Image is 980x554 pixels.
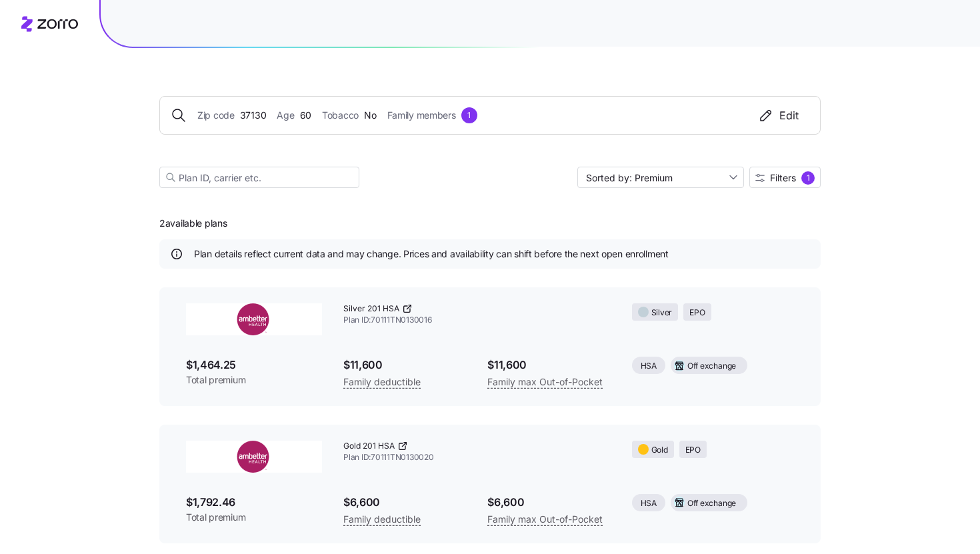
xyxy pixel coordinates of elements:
[461,107,477,123] div: 1
[186,357,322,373] span: $1,464.25
[387,108,456,123] span: Family members
[186,494,322,511] span: $1,792.46
[651,444,668,457] span: Gold
[194,247,669,261] span: Plan details reflect current data and may change. Prices and availability can shift before the ne...
[159,217,227,230] span: 2 available plans
[770,173,796,183] span: Filters
[240,108,267,123] span: 37130
[343,357,466,373] span: $11,600
[343,511,421,527] span: Family deductible
[186,373,322,387] span: Total premium
[487,494,610,511] span: $6,600
[687,360,736,373] span: Off exchange
[689,307,705,319] span: EPO
[300,108,311,123] span: 60
[343,303,399,315] span: Silver 201 HSA
[487,374,603,390] span: Family max Out-of-Pocket
[343,452,611,463] span: Plan ID: 70111TN0130020
[487,357,610,373] span: $11,600
[749,167,821,188] button: Filters1
[487,511,603,527] span: Family max Out-of-Pocket
[641,360,657,373] span: HSA
[687,497,736,510] span: Off exchange
[186,511,322,524] span: Total premium
[322,108,359,123] span: Tobacco
[685,444,701,457] span: EPO
[197,108,235,123] span: Zip code
[651,307,673,319] span: Silver
[758,107,799,123] div: Edit
[186,441,322,473] img: Ambetter
[343,494,466,511] span: $6,600
[364,108,376,123] span: No
[159,167,359,188] input: Plan ID, carrier etc.
[343,315,611,326] span: Plan ID: 70111TN0130016
[747,107,809,123] button: Edit
[343,441,395,452] span: Gold 201 HSA
[277,108,294,123] span: Age
[186,303,322,335] img: Ambetter
[343,374,421,390] span: Family deductible
[801,171,815,185] div: 1
[641,497,657,510] span: HSA
[577,167,744,188] input: Sort by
